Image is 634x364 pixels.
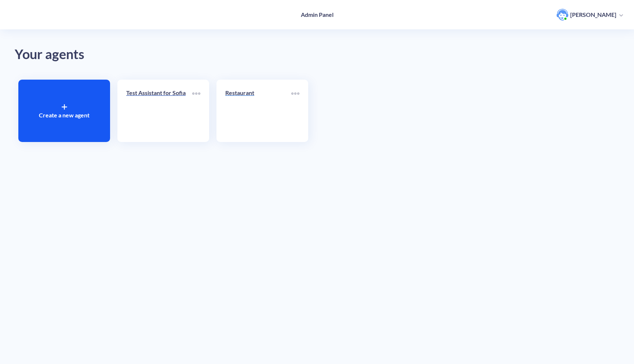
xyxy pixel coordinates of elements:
[553,8,627,21] button: user photo[PERSON_NAME]
[126,88,192,133] a: Test Assistant for Sofia
[39,111,90,120] p: Create a new agent
[225,88,291,97] p: Restaurant
[557,9,568,21] img: user photo
[301,11,334,18] h4: Admin Panel
[225,88,291,133] a: Restaurant
[15,44,619,65] div: Your agents
[570,11,616,19] p: [PERSON_NAME]
[126,88,192,97] p: Test Assistant for Sofia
